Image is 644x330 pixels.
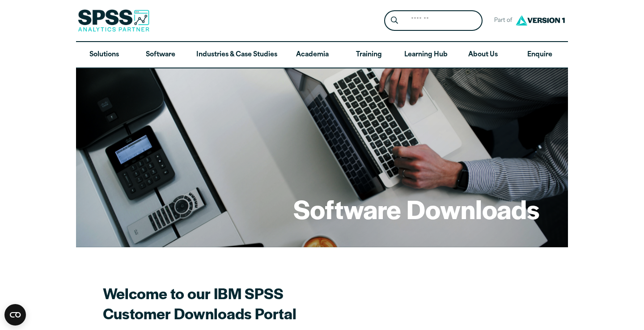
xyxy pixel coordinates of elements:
[397,42,455,68] a: Learning Hub
[384,10,483,31] form: Site Header Search Form
[455,42,511,68] a: About Us
[76,42,568,68] nav: Desktop version of site main menu
[490,14,513,27] span: Part of
[284,42,341,68] a: Academia
[189,42,284,68] a: Industries & Case Studies
[78,9,149,32] img: SPSS Analytics Partner
[4,304,26,326] button: Open CMP widget
[132,42,189,68] a: Software
[293,191,539,226] h1: Software Downloads
[341,42,397,68] a: Training
[512,42,568,68] a: Enquire
[103,283,416,323] h2: Welcome to our IBM SPSS Customer Downloads Portal
[386,13,403,29] button: Search magnifying glass icon
[513,12,567,29] img: Version1 Logo
[391,17,398,24] svg: Search magnifying glass icon
[76,42,132,68] a: Solutions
